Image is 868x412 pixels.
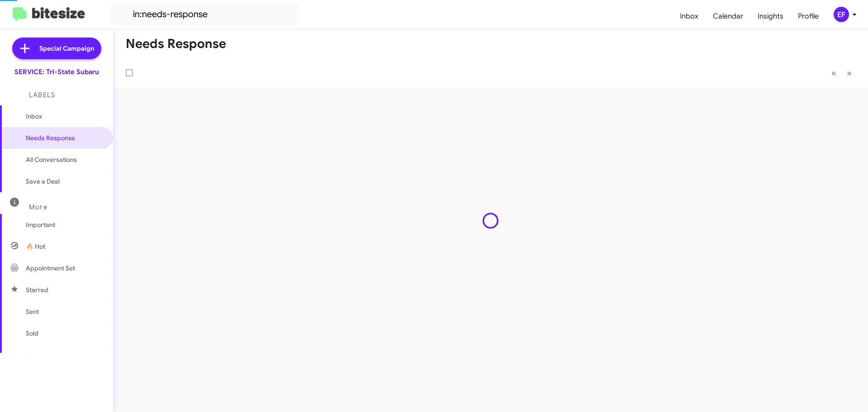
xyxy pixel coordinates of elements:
span: All Conversations [26,155,77,164]
a: Profile [791,3,826,29]
span: Important [26,220,103,229]
span: Sent [26,307,39,316]
span: « [831,67,836,79]
button: EF [826,7,858,22]
button: Next [841,64,857,82]
span: Inbox [26,112,103,121]
span: Sold Responded [26,350,74,360]
a: Inbox [673,3,706,29]
div: EF [834,7,849,22]
a: Calendar [706,3,750,29]
span: Special Campaign [39,44,94,53]
h1: Needs Response [126,37,226,51]
span: Sold [26,329,38,338]
span: Save a Deal [26,177,60,186]
span: 🔥 Hot [26,242,45,251]
span: Labels [29,91,55,99]
span: Needs Response [26,133,103,142]
span: Appointment Set [26,264,75,273]
nav: Page navigation example [826,64,857,82]
button: Previous [826,64,842,82]
div: SERVICE: Tri-State Subaru [14,67,99,76]
span: » [847,67,852,79]
span: Starred [26,285,48,294]
input: Search [109,4,299,25]
span: More [29,203,47,211]
a: Insights [750,3,791,29]
a: Special Campaign [12,38,101,59]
